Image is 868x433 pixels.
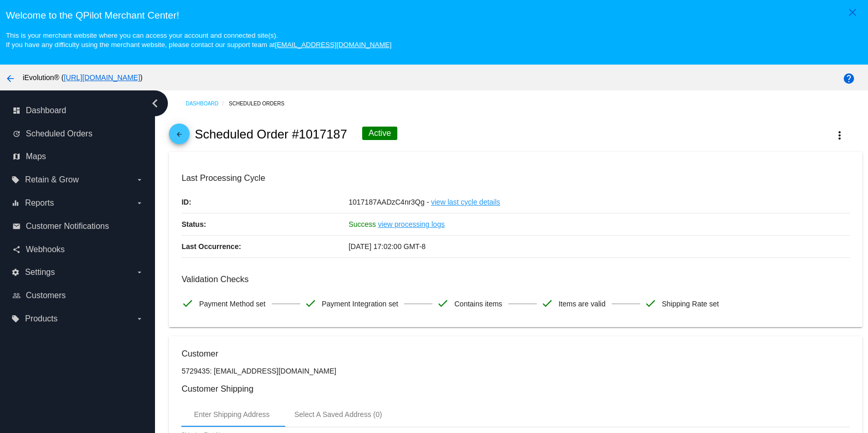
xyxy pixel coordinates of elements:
span: Payment Method set [199,293,265,315]
h3: Welcome to the QPilot Merchant Center! [6,10,862,21]
h3: Last Processing Cycle [181,173,849,183]
a: share Webhooks [12,241,144,258]
i: settings [11,268,20,276]
h2: Scheduled Order #1017187 [195,127,347,142]
i: map [12,152,21,161]
div: Active [362,127,397,140]
a: view last cycle details [431,191,500,213]
mat-icon: arrow_back [4,72,17,85]
span: Contains items [454,293,502,315]
h3: Customer Shipping [181,384,849,394]
span: Payment Integration set [322,293,398,315]
mat-icon: close [846,6,859,19]
a: view processing logs [378,213,445,235]
span: Settings [25,268,55,277]
a: people_outline Customers [12,287,144,304]
span: Shipping Rate set [662,293,719,315]
span: Retain & Grow [25,175,79,184]
i: arrow_drop_down [135,176,144,184]
a: Dashboard [185,96,229,112]
span: Success [349,220,376,228]
i: dashboard [12,106,21,115]
a: [EMAIL_ADDRESS][DOMAIN_NAME] [275,41,392,49]
small: This is your merchant website where you can access your account and connected site(s). If you hav... [6,32,391,49]
span: Reports [25,198,54,208]
i: equalizer [11,199,20,207]
i: local_offer [11,315,20,323]
span: [DATE] 17:02:00 GMT-8 [349,242,426,251]
i: local_offer [11,176,20,184]
h3: Validation Checks [181,274,849,284]
mat-icon: arrow_back [173,131,185,143]
span: Customer Notifications [26,222,109,231]
span: Maps [26,152,46,161]
i: arrow_drop_down [135,199,144,207]
span: Products [25,314,57,323]
i: update [12,130,21,138]
a: Scheduled Orders [229,96,293,112]
i: arrow_drop_down [135,268,144,276]
mat-icon: help [843,72,855,85]
span: 1017187AADzC4nr3Qg - [349,198,429,206]
p: 5729435: [EMAIL_ADDRESS][DOMAIN_NAME] [181,367,849,375]
mat-icon: check [541,297,553,310]
span: Scheduled Orders [26,129,92,138]
i: arrow_drop_down [135,315,144,323]
div: Enter Shipping Address [194,410,269,419]
p: Status: [181,213,348,235]
a: dashboard Dashboard [12,102,144,119]
span: Items are valid [559,293,606,315]
span: Dashboard [26,106,66,115]
mat-icon: check [644,297,657,310]
a: [URL][DOMAIN_NAME] [64,73,140,82]
mat-icon: check [437,297,449,310]
span: Webhooks [26,245,65,254]
p: ID: [181,191,348,213]
i: people_outline [12,291,21,300]
i: share [12,245,21,254]
a: map Maps [12,148,144,165]
mat-icon: more_vert [833,129,846,142]
a: email Customer Notifications [12,218,144,235]
span: Customers [26,291,66,300]
mat-icon: check [181,297,194,310]
span: iEvolution® ( ) [23,73,143,82]
a: update Scheduled Orders [12,126,144,142]
p: Last Occurrence: [181,236,348,257]
i: chevron_left [147,95,163,112]
h3: Customer [181,349,849,359]
div: Select A Saved Address (0) [295,410,382,419]
mat-icon: check [304,297,317,310]
i: email [12,222,21,230]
